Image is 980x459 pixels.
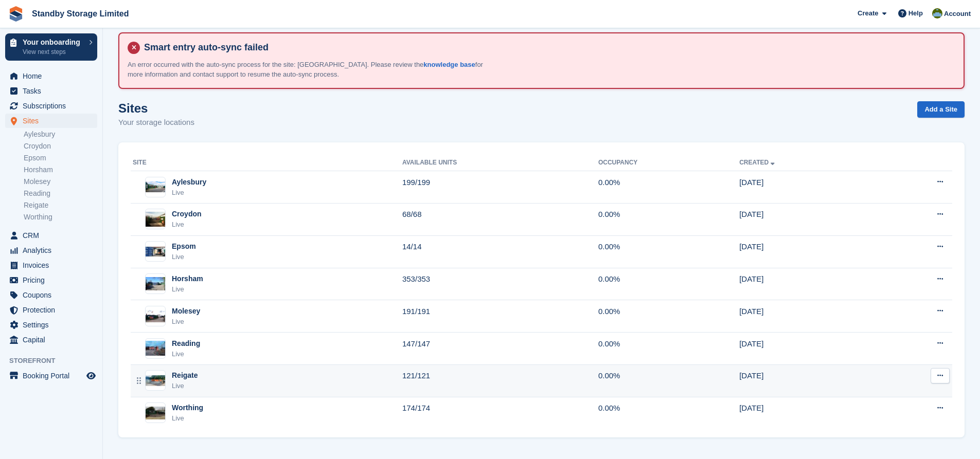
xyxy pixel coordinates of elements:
[28,5,133,22] a: Standby Storage Limited
[146,212,165,227] img: Image of Croydon site
[24,165,97,175] a: Horsham
[5,318,97,332] a: menu
[402,268,598,300] td: 353/353
[23,114,84,128] span: Sites
[23,318,84,332] span: Settings
[172,284,203,295] div: Live
[23,369,84,383] span: Booking Portal
[172,349,200,359] div: Live
[739,235,874,268] td: [DATE]
[24,200,97,210] a: Reigate
[23,303,84,317] span: Protection
[5,333,97,347] a: menu
[24,189,97,198] a: Reading
[739,171,874,204] td: [DATE]
[402,397,598,429] td: 174/174
[23,333,84,347] span: Capital
[739,397,874,429] td: [DATE]
[172,188,206,198] div: Live
[24,130,97,139] a: Aylesbury
[5,99,97,113] a: menu
[172,413,203,424] div: Live
[598,155,739,171] th: Occupancy
[118,101,194,115] h1: Sites
[172,370,198,381] div: Reigate
[9,356,102,366] span: Storefront
[5,114,97,128] a: menu
[172,273,203,284] div: Horsham
[146,310,165,323] img: Image of Molesey site
[917,101,965,118] a: Add a Site
[23,47,84,57] p: View next steps
[598,397,739,429] td: 0.00%
[24,212,97,222] a: Worthing
[23,39,84,46] p: Your onboarding
[146,247,165,256] img: Image of Epsom site
[598,203,739,235] td: 0.00%
[140,42,955,53] h4: Smart entry auto-sync failed
[932,8,942,19] img: Aaron Winter
[23,273,84,287] span: Pricing
[598,171,739,204] td: 0.00%
[908,8,923,19] span: Help
[5,69,97,83] a: menu
[172,219,202,230] div: Live
[146,375,165,387] img: Image of Reigate site
[402,203,598,235] td: 68/68
[739,333,874,365] td: [DATE]
[739,203,874,235] td: [DATE]
[5,84,97,98] a: menu
[146,341,165,356] img: Image of Reading site
[402,300,598,333] td: 191/191
[858,8,878,19] span: Create
[739,364,874,397] td: [DATE]
[598,268,739,300] td: 0.00%
[944,9,971,19] span: Account
[5,288,97,302] a: menu
[118,117,194,128] p: Your storage locations
[598,333,739,365] td: 0.00%
[598,364,739,397] td: 0.00%
[5,243,97,258] a: menu
[23,69,84,83] span: Home
[402,155,598,171] th: Available Units
[172,241,196,252] div: Epsom
[172,317,200,327] div: Live
[23,84,84,98] span: Tasks
[739,159,777,166] a: Created
[5,258,97,272] a: menu
[5,273,97,287] a: menu
[598,235,739,268] td: 0.00%
[146,407,165,419] img: Image of Worthing site
[146,181,165,192] img: Image of Aylesbury site
[5,303,97,317] a: menu
[128,60,488,80] p: An error occurred with the auto-sync process for the site: [GEOGRAPHIC_DATA]. Please review the f...
[402,235,598,268] td: 14/14
[85,370,97,382] a: Preview store
[23,243,84,258] span: Analytics
[172,306,200,317] div: Molesey
[24,177,97,187] a: Molesey
[172,338,200,349] div: Reading
[172,381,198,391] div: Live
[23,288,84,302] span: Coupons
[5,33,97,61] a: Your onboarding View next steps
[172,252,196,262] div: Live
[739,300,874,333] td: [DATE]
[402,333,598,365] td: 147/147
[5,228,97,243] a: menu
[131,155,402,171] th: Site
[146,277,165,290] img: Image of Horsham site
[8,6,24,22] img: stora-icon-8386f47178a22dfd0bd8f6a31ec36ba5ce8667c1dd55bd0f319d3a0aa187defe.svg
[23,228,84,243] span: CRM
[423,61,475,68] a: knowledge base
[23,99,84,113] span: Subscriptions
[23,258,84,272] span: Invoices
[402,171,598,204] td: 199/199
[24,141,97,151] a: Croydon
[598,300,739,333] td: 0.00%
[172,402,203,413] div: Worthing
[24,153,97,163] a: Epsom
[5,369,97,383] a: menu
[172,209,202,219] div: Croydon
